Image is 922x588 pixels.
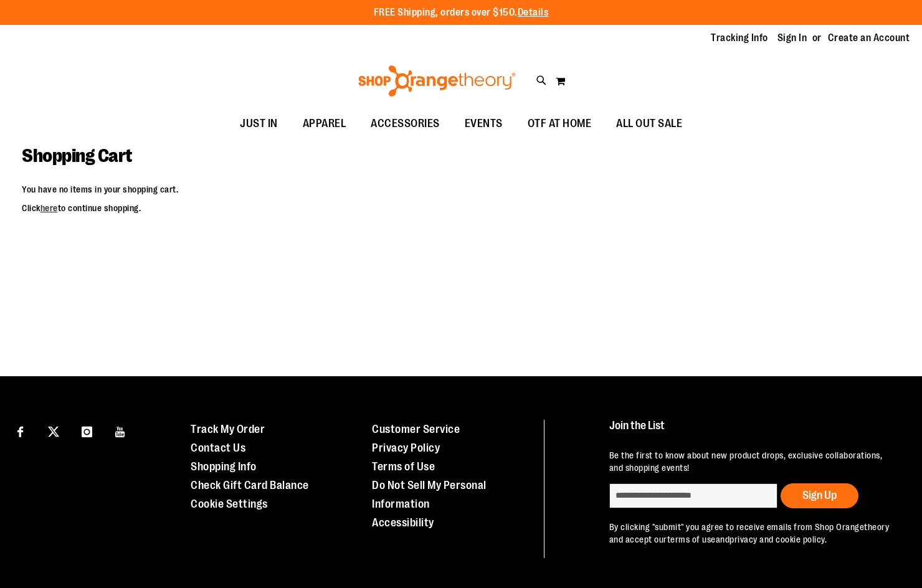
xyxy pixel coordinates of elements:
a: Visit our X page [43,420,65,442]
span: ALL OUT SALE [616,110,682,138]
a: Details [518,7,549,18]
a: here [40,203,58,213]
p: By clicking "submit" you agree to receive emails from Shop Orangetheory and accept our and [609,521,898,546]
h4: Join the List [609,420,898,443]
input: enter email [609,483,777,508]
a: Contact Us [191,442,245,454]
p: FREE Shipping, orders over $150. [374,6,549,20]
span: JUST IN [240,110,278,138]
a: Privacy Policy [372,442,440,454]
a: Customer Service [372,423,460,435]
a: Create an Account [828,31,910,45]
img: Shop Orangetheory [356,65,518,97]
p: Be the first to know about new product drops, exclusive collaborations, and shopping events! [609,449,898,474]
img: Twitter [48,426,59,437]
button: Sign Up [781,483,858,508]
a: Visit our Instagram page [76,420,98,442]
a: privacy and cookie policy. [730,534,827,544]
a: Tracking Info [711,31,768,45]
a: Shopping Info [191,460,257,473]
a: Visit our Youtube page [110,420,131,442]
span: OTF AT HOME [528,110,592,138]
p: You have no items in your shopping cart. [22,183,900,196]
span: APPAREL [303,110,346,138]
a: Sign In [777,31,807,45]
a: terms of use [667,534,716,544]
span: Shopping Cart [22,145,132,166]
a: Visit our Facebook page [9,420,31,442]
span: ACCESSORIES [371,110,440,138]
p: Click to continue shopping. [22,202,900,214]
a: Track My Order [191,423,265,435]
span: Sign Up [802,489,837,501]
span: EVENTS [465,110,503,138]
a: Do Not Sell My Personal Information [372,479,487,510]
a: Terms of Use [372,460,435,473]
a: Accessibility [372,516,434,529]
a: Check Gift Card Balance [191,479,309,491]
a: Cookie Settings [191,498,268,510]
